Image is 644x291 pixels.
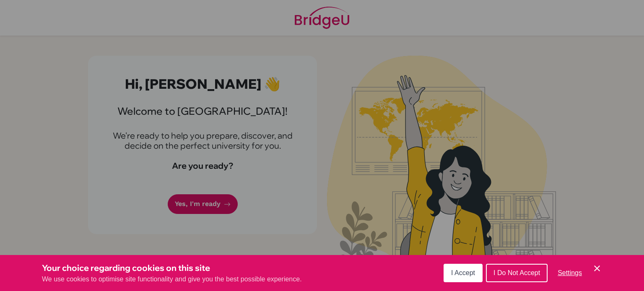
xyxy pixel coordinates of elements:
button: Settings [551,265,589,281]
span: I Accept [451,269,475,276]
button: I Accept [444,264,483,282]
span: Settings [558,269,582,276]
button: I Do Not Accept [486,264,548,282]
h3: Your choice regarding cookies on this site [42,262,302,274]
p: We use cookies to optimise site functionality and give you the best possible experience. [42,274,302,284]
button: Save and close [592,263,602,273]
span: I Do Not Accept [493,269,540,276]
